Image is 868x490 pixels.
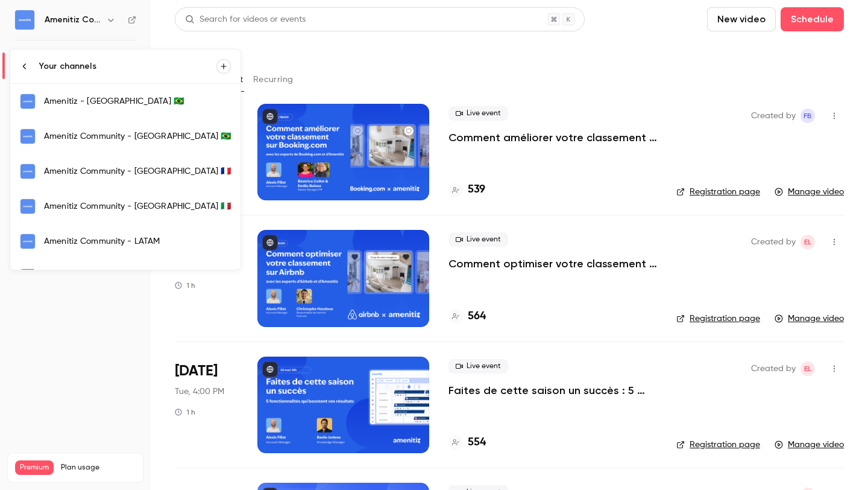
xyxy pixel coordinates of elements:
[44,130,231,142] div: Amenitiz Community - [GEOGRAPHIC_DATA] 🇧🇷
[44,95,231,107] div: Amenitiz - [GEOGRAPHIC_DATA] 🇧🇷
[44,200,231,212] div: Amenitiz Community - [GEOGRAPHIC_DATA] 🇮🇹
[20,164,35,179] img: Amenitiz Community - France 🇫🇷
[20,269,35,284] img: Amenitiz Community - Portugal 🇵🇹
[39,60,216,72] div: Your channels
[20,199,35,214] img: Amenitiz Community - Italy 🇮🇹
[44,165,231,177] div: Amenitiz Community - [GEOGRAPHIC_DATA] 🇫🇷
[20,94,35,109] img: Amenitiz - Brazil 🇧🇷
[20,129,35,144] img: Amenitiz Community - Brazil 🇧🇷
[44,235,231,247] div: Amenitiz Community - LATAM
[20,234,35,249] img: Amenitiz Community - LATAM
